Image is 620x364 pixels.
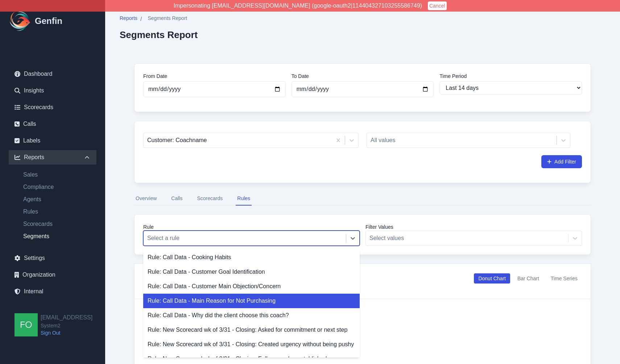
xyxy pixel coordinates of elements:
span: System2 [41,322,92,329]
div: Rule: New Scorecard wk of 3/31 - Closing: Created urgency without being pushy [143,337,360,352]
label: Filter Values [365,223,582,231]
button: Add Filter [541,155,582,168]
div: Rule: Call Data - Cooking Habits [143,250,360,265]
a: Insights [9,83,96,98]
button: Calls [170,192,184,206]
button: Bar Chart [513,273,543,284]
span: Reports [120,15,137,22]
button: Scorecards [195,192,224,206]
h1: Genfin [35,15,62,27]
div: Rule: New Scorecard wk of 3/31 - Closing: Asked for commitment or next step [143,323,360,337]
div: Rule: Call Data - Main Reason for Not Purchasing [143,294,360,308]
span: / [140,15,142,24]
button: Cancel [428,1,447,10]
button: Time Series [546,273,582,284]
button: Overview [134,192,158,206]
a: Rules [17,207,96,216]
a: Labels [9,133,96,148]
a: Agents [17,195,96,204]
a: Calls [9,117,96,131]
span: Segments Report [148,15,187,22]
img: Logo [9,9,32,33]
a: Reports [120,15,137,24]
a: Sign Out [41,329,92,336]
div: Reports [9,150,96,165]
a: Internal [9,284,96,299]
button: Rules [236,192,252,206]
a: Settings [9,251,96,265]
a: Compliance [17,183,96,191]
h2: [EMAIL_ADDRESS] [41,313,92,322]
div: Rule: Call Data - Why did the client choose this coach? [143,308,360,323]
a: Scorecards [9,100,96,115]
img: founders@genfin.ai [15,313,38,336]
label: Time Period [439,73,582,80]
a: Organization [9,268,96,282]
a: Dashboard [9,67,96,81]
div: Rule: Call Data - Customer Goal Identification [143,265,360,279]
label: From Date [143,73,286,80]
label: To Date [292,73,434,80]
a: Segments [17,232,96,241]
div: Rule: Call Data - Customer Main Objection/Concern [143,279,360,294]
label: Rule [143,223,360,231]
button: Donut Chart [474,273,510,284]
h2: Segments Report [120,29,198,40]
a: Sales [17,170,96,179]
a: Scorecards [17,220,96,228]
